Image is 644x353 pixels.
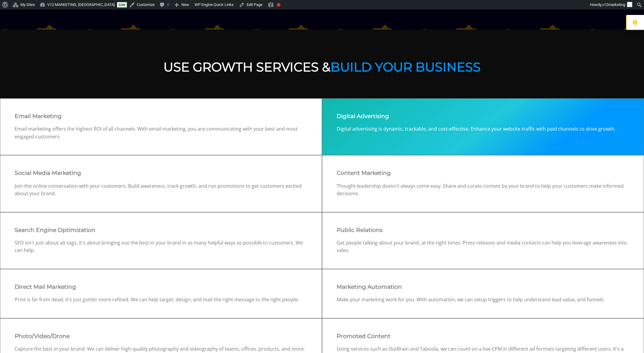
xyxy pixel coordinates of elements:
p: Thought leadership doesn't always come easy. Share and curate content by your brand to help your ... [337,182,629,198]
iframe: Chat Widget [614,324,644,353]
p: Join the online conversation with your customers. Build awareness, track growth, and run promotio... [15,182,307,198]
h3: Public Relations [337,227,629,233]
h3: Marketing Automation [337,284,629,290]
a: Digital Advertising Digital advertising is dynamic, trackable, and cost-effective. Enhance your w... [322,98,644,155]
div: Focus keyphrase not set [277,3,280,7]
span: v12marketing [602,2,625,7]
a: Public Relations Get people talking about your brand, at the right times. Press releases and medi... [322,212,644,269]
h3: Email Marketing [15,113,307,120]
h3: Search Engine Optimization [15,227,307,233]
p: Make your marketing work for you. With automation, we can setup triggers to help understand lead ... [337,296,629,304]
h3: Content Marketing [337,170,629,176]
span: Build Your Business [330,59,481,75]
a: Content Marketing Thought leadership doesn't always come easy. Share and curate content by your b... [322,155,644,212]
p: SEO isn't just about alt-tags, it's about bringing out the best in your brand in as many helpful ... [15,239,307,254]
h3: Promoted Content [337,333,629,340]
h3: Digital Advertising [337,113,629,120]
a: Live [117,2,127,7]
p: Email marketing offers the highest ROI of all channels. With email marketing, you are communicati... [15,125,307,140]
p: Get people talking about your brand, at the right times. Press releases and media contacts can he... [337,239,629,254]
h3: Photo/Video/Drone [15,333,307,340]
h3: Direct Mail Marketing [15,284,307,290]
p: Digital advertising is dynamic, trackable, and cost-effective. Enhance your website traffic with ... [337,125,629,133]
p: Capture the best in your brand. We can deliver high-quality photography and videography of teams,... [15,345,307,353]
p: Print is far from dead, it's just gotten more refined. We can help target, design, and mail the r... [15,296,307,304]
h3: Social Media Marketing [15,170,307,176]
a: Marketing Automation Make your marketing work for you. With automation, we can setup triggers to ... [322,269,644,318]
